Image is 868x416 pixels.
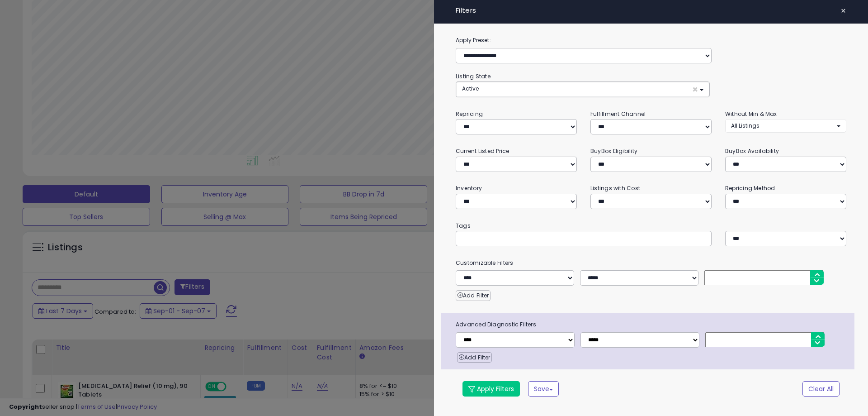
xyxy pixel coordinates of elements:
small: Without Min & Max [725,110,777,118]
small: Customizable Filters [449,258,853,268]
small: Fulfillment Channel [590,110,646,118]
small: Listing State [456,72,491,80]
small: Inventory [456,184,482,192]
button: Clear All [802,381,840,397]
span: Advanced Diagnostic Filters [449,320,854,330]
button: Active × [456,82,709,97]
small: Repricing [456,110,483,118]
small: Tags [449,221,853,231]
label: Apply Preset: [449,35,853,45]
button: Save [528,381,559,397]
span: × [840,5,846,17]
span: Active [462,85,479,92]
button: × [837,5,850,17]
small: Repricing Method [725,184,775,192]
small: Current Listed Price [456,147,509,155]
small: BuyBox Eligibility [590,147,637,155]
small: Listings with Cost [590,184,640,192]
span: All Listings [731,122,759,129]
button: Add Filter [456,290,491,301]
button: All Listings [725,119,846,132]
small: BuyBox Availability [725,147,779,155]
h4: Filters [456,7,846,14]
button: Apply Filters [462,381,520,397]
button: Add Filter [457,352,492,363]
span: × [692,85,698,94]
